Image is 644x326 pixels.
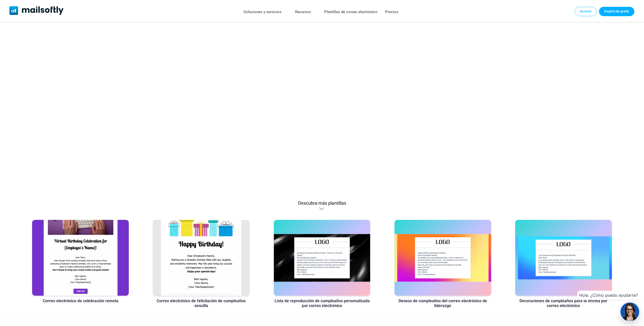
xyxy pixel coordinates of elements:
[580,9,591,13] font: Acceso
[157,298,246,308] font: Correo electrónico de felicitación de cumpleaños sencilla
[43,298,118,303] a: Correo electrónico de celebración remota
[385,10,398,14] font: Precios
[324,10,378,14] font: Plantillas de correo electrónico
[324,8,378,16] a: Plantillas de correo electrónico
[319,206,325,211] div: Descubra más plantillas
[9,6,64,16] a: Mailsoftly
[274,298,370,308] a: Lista de reproducción de cumpleaños personalizada por correo electrónico
[298,200,346,206] font: Descubra más plantillas
[275,298,370,308] font: Lista de reproducción de cumpleaños personalizada por correo electrónico
[520,298,607,308] font: Decoraciones de cumpleaños para la oficina por correo electrónico
[604,9,629,13] font: Regístrate gratis
[399,298,487,308] font: Deseos de cumpleaños del correo electrónico de liderazgo
[575,7,597,16] a: Acceso
[243,8,282,16] a: Soluciones y servicios
[515,298,612,308] a: Decoraciones de cumpleaños para la oficina por correo electrónico
[394,298,491,308] a: Deseos de cumpleaños del correo electrónico de liderazgo
[295,10,311,14] font: Recursos
[579,293,638,298] font: Hola. ¿Cómo puedo ayudarte?
[385,8,398,16] a: Precios
[295,8,311,16] a: Recursos
[599,7,634,16] a: Ensayo
[243,10,282,14] font: Soluciones y servicios
[153,298,250,308] a: Correo electrónico de felicitación de cumpleaños sencilla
